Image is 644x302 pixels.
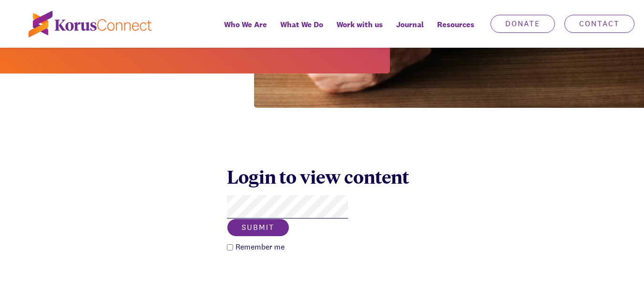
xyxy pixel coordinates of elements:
span: Who We Are [224,18,267,31]
a: Journal [389,13,430,48]
div: Resources [430,13,481,48]
span: What We Do [280,18,323,31]
span: Work with us [337,18,383,31]
img: korus-connect%2Fc5177985-88d5-491d-9cd7-4a1febad1357_logo.svg [29,11,152,37]
span: Journal [396,18,424,31]
div: Login to view content [227,165,418,188]
a: What We Do [274,13,330,48]
label: Remember me [233,241,285,253]
a: Work with us [330,13,389,48]
a: Donate [491,15,555,33]
a: Contact [564,15,634,33]
a: Who We Are [217,13,274,48]
button: Submit [227,219,289,237]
